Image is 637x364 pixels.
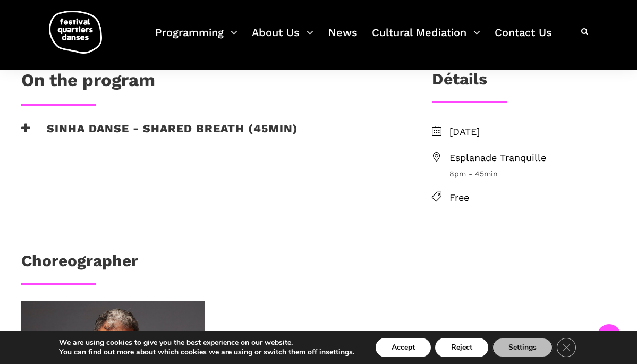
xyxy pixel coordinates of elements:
a: Cultural Mediation [372,23,480,55]
button: Accept [376,338,431,357]
a: About Us [252,23,313,55]
h3: Choreographer [21,251,138,278]
p: You can find out more about which cookies we are using or switch them off in . [59,348,354,357]
button: Close GDPR Cookie Banner [557,338,576,357]
h3: Sinha Danse - Shared breath (45min) [21,122,298,148]
a: News [328,23,358,55]
span: [DATE] [449,124,616,140]
img: logo-fqd-med [49,11,102,54]
p: We are using cookies to give you the best experience on our website. [59,338,354,348]
button: Settings [492,338,553,357]
h1: On the program [21,70,155,96]
span: Esplanade Tranquille [449,150,616,166]
button: settings [326,348,353,357]
span: Free [449,190,616,206]
button: Reject [435,338,488,357]
a: Contact Us [495,23,552,55]
h3: Détails [432,70,487,96]
a: Programming [155,23,237,55]
span: 8pm - 45min [449,168,616,180]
